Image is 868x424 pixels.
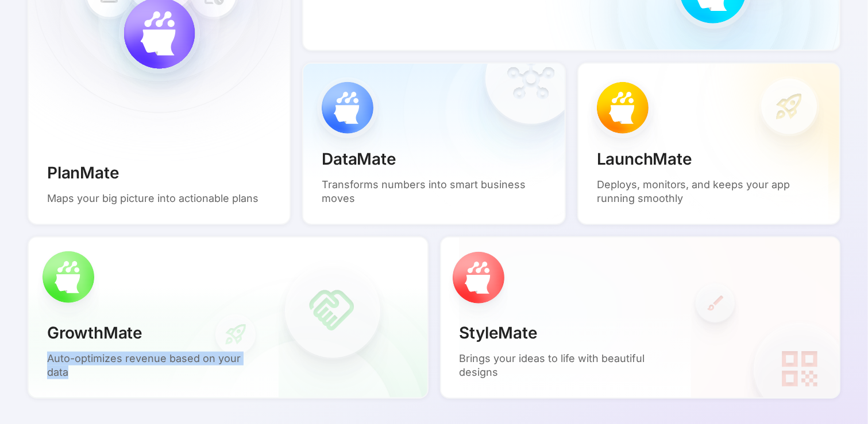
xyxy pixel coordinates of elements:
[47,321,142,345] p: GrowthMate
[597,147,692,171] p: LaunchMate
[322,147,396,171] p: DataMate
[460,352,673,379] p: Brings your ideas to life with beautiful designs
[460,321,538,345] p: StyleMate
[47,352,260,379] p: Auto-optimizes revenue based on your data
[597,178,810,205] p: Deploys, monitors, and keeps your app running smoothly
[47,161,119,185] p: PlanMate
[47,192,259,205] p: Maps your big picture into actionable plans
[322,178,535,205] p: Transforms numbers into smart business moves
